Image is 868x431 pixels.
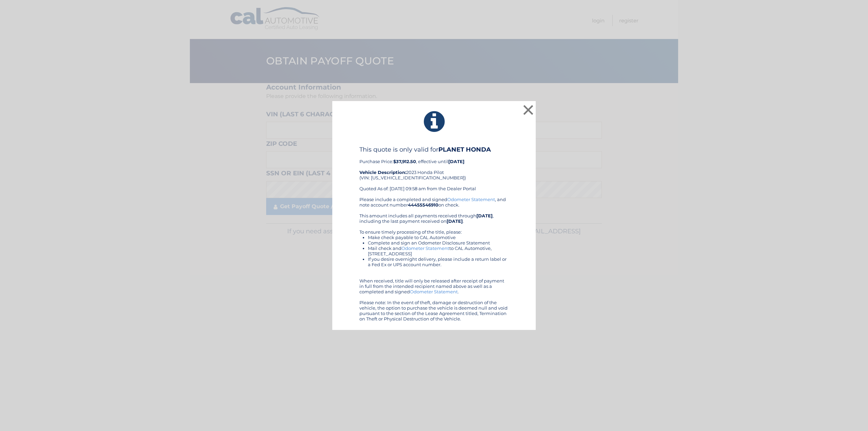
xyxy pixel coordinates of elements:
li: Complete and sign an Odometer Disclosure Statement [368,240,509,246]
li: If you desire overnight delivery, please include a return label or a Fed Ex or UPS account number. [368,256,509,267]
h4: This quote is only valid for [359,146,509,153]
a: Odometer Statement [401,246,449,251]
b: $37,912.50 [393,159,416,164]
div: Purchase Price: , effective until 2023 Honda Pilot (VIN: [US_VEHICLE_IDENTIFICATION_NUMBER]) Quot... [359,146,509,197]
a: Odometer Statement [410,289,458,294]
b: 44455546910 [408,202,438,208]
li: Mail check and to CAL Automotive, [STREET_ADDRESS] [368,246,509,256]
b: [DATE] [447,218,463,224]
li: Make check payable to CAL Automotive [368,235,509,240]
b: [DATE] [476,213,493,218]
strong: Vehicle Description: [359,170,406,175]
button: × [521,103,535,117]
a: Odometer Statement [447,197,495,202]
b: [DATE] [448,159,465,164]
div: Please include a completed and signed , and note account number on check. This amount includes al... [359,197,509,321]
b: PLANET HONDA [438,146,491,153]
